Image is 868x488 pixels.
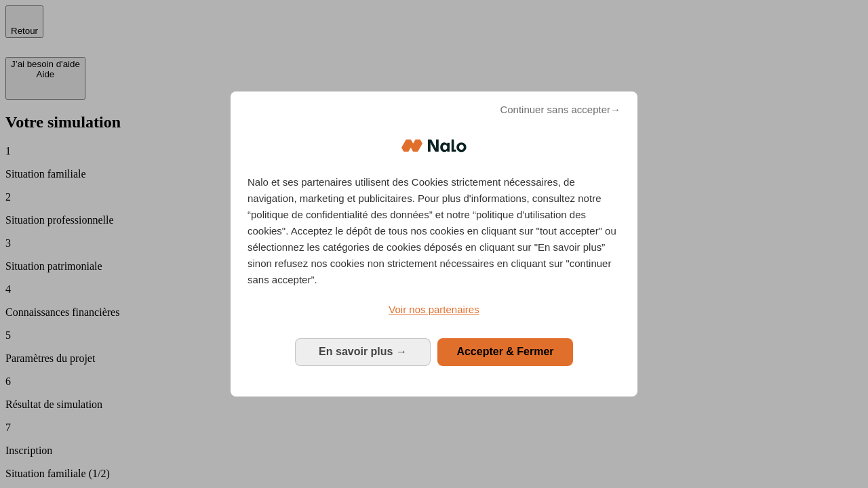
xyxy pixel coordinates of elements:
[295,338,431,365] button: En savoir plus: Configurer vos consentements
[248,174,620,288] p: Nalo et ses partenaires utilisent des Cookies strictement nécessaires, de navigation, marketing e...
[401,125,467,166] img: Logo
[248,302,620,318] a: Voir nos partenaires
[437,338,573,365] button: Accepter & Fermer: Accepter notre traitement des données et fermer
[231,91,637,396] div: Bienvenue chez Nalo Gestion du consentement
[456,346,553,357] span: Accepter & Fermer
[389,304,479,315] span: Voir nos partenaires
[319,346,407,357] span: En savoir plus →
[500,102,620,118] span: Continuer sans accepter→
